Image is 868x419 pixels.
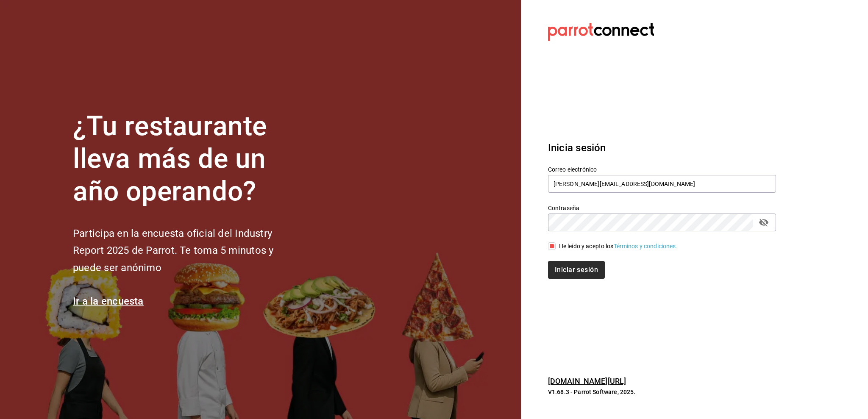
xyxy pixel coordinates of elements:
input: Ingresa tu correo electrónico [548,175,776,193]
h3: Inicia sesión [548,140,776,155]
label: Contraseña [548,205,776,211]
p: V1.68.3 - Parrot Software, 2025. [548,388,776,396]
label: Correo electrónico [548,166,776,172]
a: [DOMAIN_NAME][URL] [548,377,626,386]
h2: Participa en la encuesta oficial del Industry Report 2025 de Parrot. Te toma 5 minutos y puede se... [73,225,302,277]
h1: ¿Tu restaurante lleva más de un año operando? [73,110,302,208]
a: Ir a la encuesta [73,295,144,307]
div: He leído y acepto los [559,242,678,251]
button: passwordField [757,215,771,230]
a: Términos y condiciones. [614,243,678,250]
button: Iniciar sesión [548,261,605,279]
